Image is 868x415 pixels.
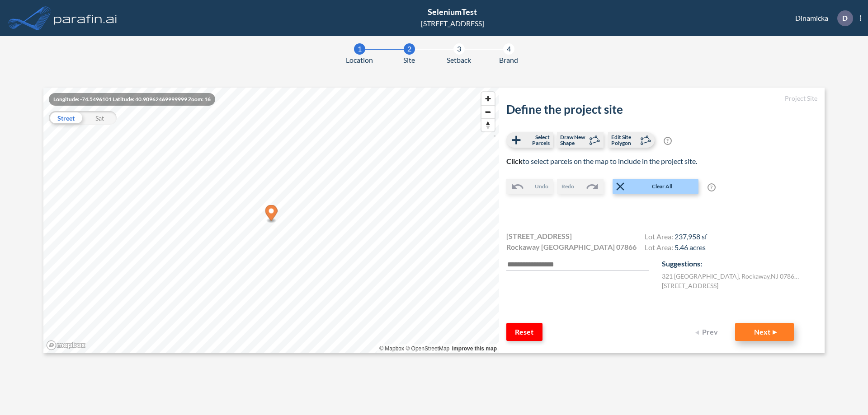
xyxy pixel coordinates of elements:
span: Undo [535,182,548,191]
button: Undo [506,179,553,194]
button: Redo [557,179,604,194]
button: Prev [690,323,726,341]
span: Brand [499,55,518,65]
div: [STREET_ADDRESS] [421,18,484,29]
div: Longitude: -74.5496101 Latitude: 40.90962469999999 Zoom: 16 [49,93,215,106]
button: Clear All [613,179,698,194]
span: SeleniumTest [428,7,477,17]
button: Zoom in [481,92,495,105]
span: Rockaway [GEOGRAPHIC_DATA] 07866 [506,242,637,252]
span: 5.46 acres [675,243,706,252]
div: Dinamicka [782,10,861,26]
h4: Lot Area: [645,243,707,254]
button: Reset bearing to north [481,118,495,131]
label: 321 [GEOGRAPHIC_DATA] , Rockaway , NJ 07866 , US [662,271,802,281]
div: 3 [453,43,465,55]
a: Improve this map [452,345,497,352]
b: Click [506,157,523,165]
div: 1 [354,43,365,55]
span: [STREET_ADDRESS] [506,231,572,242]
span: to select parcels on the map to include in the project site. [506,157,697,165]
div: Sat [83,111,117,125]
canvas: Map [43,88,499,353]
div: 2 [404,43,415,55]
span: Clear All [627,182,698,191]
span: Site [403,55,415,65]
img: logo [52,9,119,27]
button: Next [735,323,794,341]
h2: Define the project site [506,103,817,117]
span: Redo [561,182,574,191]
span: Draw New Shape [560,134,587,146]
p: Suggestions: [662,258,817,269]
div: Map marker [265,205,278,224]
a: OpenStreetMap [406,345,449,352]
div: 4 [503,43,514,55]
div: Street [49,111,83,125]
span: ? [708,183,716,191]
span: ? [664,137,672,145]
span: Select Parcels [523,134,550,146]
p: D [842,14,848,22]
span: Edit Site Polygon [611,134,638,146]
a: Mapbox [379,345,404,352]
span: Location [346,55,373,65]
h5: Project Site [506,95,817,103]
button: Zoom out [481,105,495,118]
button: Reset [506,323,542,341]
a: Mapbox homepage [46,340,86,350]
label: [STREET_ADDRESS] [662,281,718,290]
span: Setback [447,55,471,65]
span: 237,958 sf [675,232,707,241]
h4: Lot Area: [645,232,707,243]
